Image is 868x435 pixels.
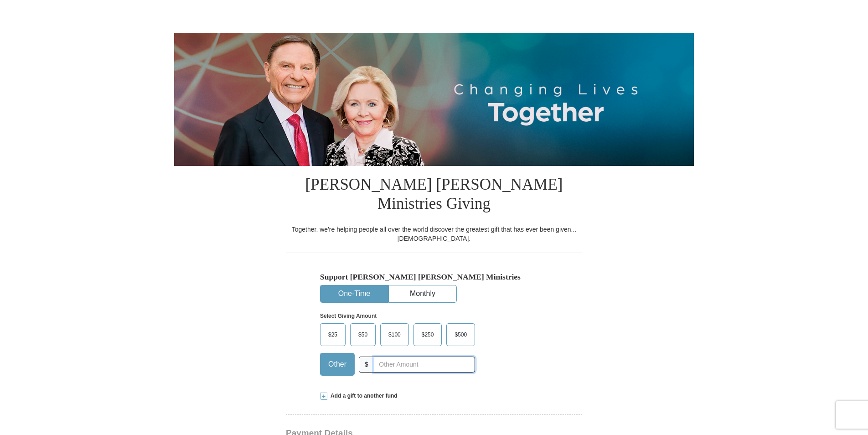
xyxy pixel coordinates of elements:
[417,328,439,342] span: $250
[354,328,372,342] span: $50
[320,285,388,302] button: One-Time
[389,285,456,302] button: Monthly
[320,272,548,282] h5: Support [PERSON_NAME] [PERSON_NAME] Ministries
[327,392,398,400] span: Add a gift to another fund
[450,328,471,342] span: $500
[324,328,342,342] span: $25
[286,166,582,225] h1: [PERSON_NAME] [PERSON_NAME] Ministries Giving
[359,357,374,373] span: $
[374,357,475,373] input: Other Amount
[384,328,405,342] span: $100
[320,313,377,319] strong: Select Giving Amount
[324,357,351,371] span: Other
[286,225,582,243] div: Together, we're helping people all over the world discover the greatest gift that has ever been g...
